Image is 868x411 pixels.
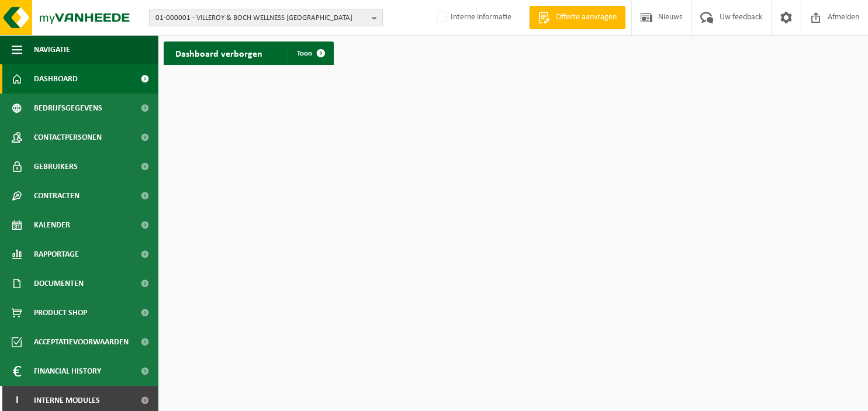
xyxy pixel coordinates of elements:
[434,9,511,26] label: Interne informatie
[34,123,102,152] span: Contactpersonen
[155,9,367,27] span: 01-000001 - VILLEROY & BOCH WELLNESS [GEOGRAPHIC_DATA]
[34,240,79,269] span: Rapportage
[297,50,312,57] span: Toon
[34,181,79,210] span: Contracten
[34,35,70,64] span: Navigatie
[529,6,625,29] a: Offerte aanvragen
[34,327,129,357] span: Acceptatievoorwaarden
[34,269,84,298] span: Documenten
[34,210,70,240] span: Kalender
[164,42,274,64] h2: Dashboard verborgen
[288,42,333,65] a: Toon
[553,12,620,23] span: Offerte aanvragen
[34,152,78,181] span: Gebruikers
[34,94,102,123] span: Bedrijfsgegevens
[34,298,87,327] span: Product Shop
[34,357,101,386] span: Financial History
[34,64,78,94] span: Dashboard
[149,9,383,26] button: 01-000001 - VILLEROY & BOCH WELLNESS [GEOGRAPHIC_DATA]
